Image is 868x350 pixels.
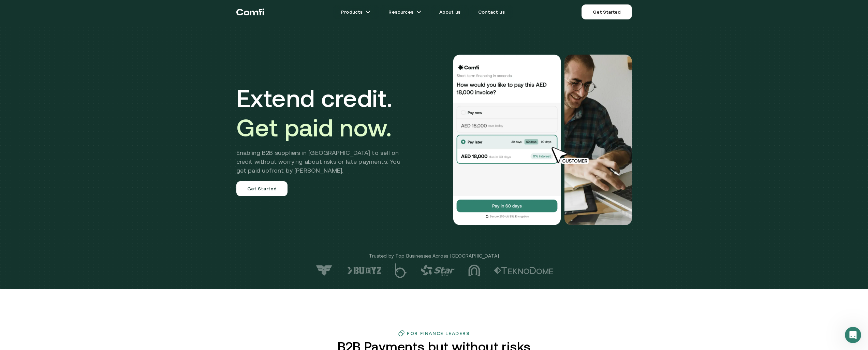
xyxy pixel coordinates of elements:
a: Get Started [582,4,632,19]
a: Productsarrow icons [333,5,379,19]
img: cursor [547,146,597,165]
img: logo-4 [421,265,455,276]
a: Get Started [236,181,288,196]
a: Return to the top of the Comfi home page [236,2,264,22]
h1: Extend credit. [236,84,411,142]
h3: For Finance Leaders [407,331,470,336]
img: logo-5 [395,263,407,278]
img: logo-2 [494,267,554,274]
img: Would you like to pay this AED 18,000.00 invoice? [564,55,632,225]
h2: Enabling B2B suppliers in [GEOGRAPHIC_DATA] to sell on credit without worrying about risks or lat... [236,148,411,175]
img: logo-6 [347,267,381,274]
iframe: Intercom live chat [845,327,861,343]
img: logo-3 [468,264,480,277]
img: arrow icons [416,9,422,15]
span: Get paid now. [236,114,392,142]
a: Resourcesarrow icons [380,5,429,19]
img: logo-7 [315,265,334,276]
a: About us [431,5,469,19]
a: Contact us [470,5,513,19]
img: finance [398,330,405,337]
img: Would you like to pay this AED 18,000.00 invoice? [453,55,562,225]
img: arrow icons [365,9,371,15]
